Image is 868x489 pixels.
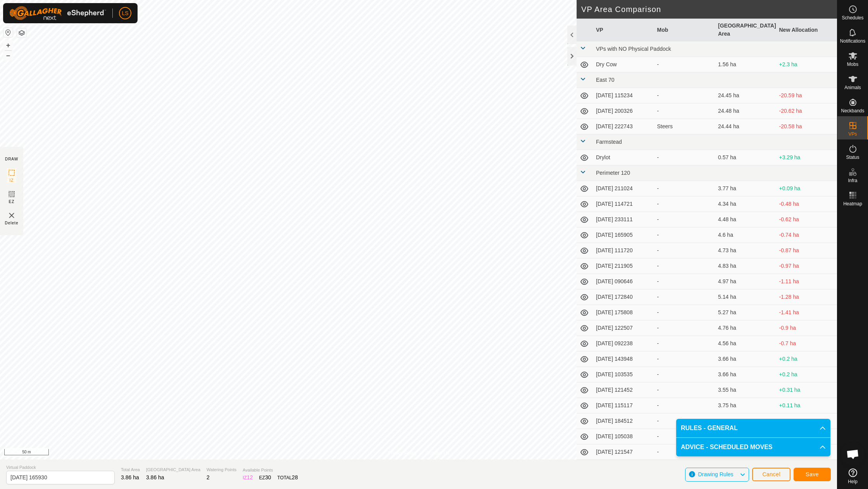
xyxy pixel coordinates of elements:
[715,367,776,382] td: 3.66 ha
[657,231,712,239] div: -
[844,85,861,90] span: Animals
[715,460,776,475] td: 3.69 ha
[593,398,654,413] td: [DATE] 115117
[657,277,712,286] div: -
[776,289,837,305] td: -1.28 ha
[593,150,654,165] td: Drylot
[596,170,630,176] span: Perimeter 120
[715,227,776,243] td: 4.6 ha
[593,227,654,243] td: [DATE] 165905
[776,382,837,398] td: +0.31 ha
[776,88,837,103] td: -20.59 ha
[3,51,13,60] button: –
[657,60,712,69] div: -
[715,289,776,305] td: 5.14 ha
[593,336,654,351] td: [DATE] 092238
[593,429,654,444] td: [DATE] 105038
[593,243,654,258] td: [DATE] 111720
[681,443,772,452] span: ADVICE - SCHEDULED MOVES
[7,211,16,220] img: VP
[676,419,830,437] p-accordion-header: RULES - GENERAL
[593,119,654,134] td: [DATE] 222743
[121,467,140,473] span: Total Area
[776,460,837,475] td: +0.17 ha
[841,108,864,113] span: Neckbands
[776,413,837,429] td: +0.03 ha
[593,460,654,475] td: [DATE] 110702
[593,274,654,289] td: [DATE] 090646
[715,103,776,119] td: 24.48 ha
[593,289,654,305] td: [DATE] 172840
[776,305,837,320] td: -1.41 ha
[681,424,738,433] span: RULES - GENERAL
[6,464,115,471] span: Virtual Paddock
[840,39,865,43] span: Notifications
[593,103,654,119] td: [DATE] 200326
[122,9,128,17] span: LS
[715,336,776,351] td: 4.56 ha
[715,196,776,212] td: 4.34 ha
[593,196,654,212] td: [DATE] 114721
[846,155,859,160] span: Status
[277,474,298,482] div: TOTAL
[657,370,712,379] div: -
[17,28,26,38] button: Map Layers
[715,305,776,320] td: 5.27 ha
[657,262,712,270] div: -
[657,448,712,456] div: -
[715,413,776,429] td: 3.83 ha
[593,88,654,103] td: [DATE] 115234
[843,201,862,206] span: Heatmap
[715,119,776,134] td: 24.44 ha
[715,243,776,258] td: 4.73 ha
[259,474,271,482] div: EZ
[593,212,654,227] td: [DATE] 233111
[657,324,712,332] div: -
[776,196,837,212] td: -0.48 ha
[593,305,654,320] td: [DATE] 175808
[3,41,13,50] button: +
[9,6,106,20] img: Gallagher Logo
[715,150,776,165] td: 0.57 ha
[596,77,614,83] span: East 70
[3,28,13,37] button: Reset Map
[657,122,712,131] div: Steers
[593,351,654,367] td: [DATE] 143948
[715,19,776,41] th: [GEOGRAPHIC_DATA] Area
[715,57,776,72] td: 1.56 ha
[762,471,780,477] span: Cancel
[715,320,776,336] td: 4.76 ha
[841,443,865,466] div: Open chat
[776,119,837,134] td: -20.58 ha
[776,398,837,413] td: +0.11 ha
[207,474,210,480] span: 2
[837,465,868,487] a: Help
[776,103,837,119] td: -20.62 ha
[715,88,776,103] td: 24.45 ha
[121,474,139,480] span: 3.86 ha
[426,449,449,456] a: Contact Us
[657,107,712,115] div: -
[247,474,253,480] span: 12
[5,220,19,226] span: Delete
[715,382,776,398] td: 3.55 ha
[657,200,712,208] div: -
[593,382,654,398] td: [DATE] 121452
[5,156,18,162] div: DRAW
[776,57,837,72] td: +2.3 ha
[207,467,236,473] span: Watering Points
[848,479,858,484] span: Help
[146,467,200,473] span: [GEOGRAPHIC_DATA] Area
[715,212,776,227] td: 4.48 ha
[657,339,712,348] div: -
[715,274,776,289] td: 4.97 ha
[776,19,837,41] th: New Allocation
[657,417,712,425] div: -
[593,57,654,72] td: Dry Cow
[593,444,654,460] td: [DATE] 121547
[776,320,837,336] td: -0.9 ha
[715,351,776,367] td: 3.66 ha
[243,467,298,474] span: Available Points
[842,15,863,20] span: Schedules
[715,398,776,413] td: 3.75 ha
